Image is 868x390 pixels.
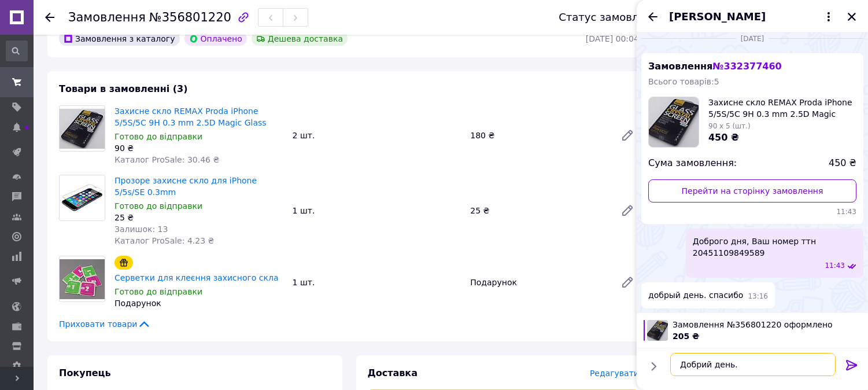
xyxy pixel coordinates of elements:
[649,97,699,147] img: 1035450346_w100_h100_zaschitnoe-steklo-remax.jpg
[693,236,856,259] span: Доброго дня, Ваш номер ттн 20451109849589
[368,367,418,378] span: Доставка
[288,203,466,219] div: 1 шт.
[673,332,699,341] span: 205 ₴
[114,106,267,127] a: Захисне скло REMAX Proda iPhone 5/5S/5C 9H 0.3 mm 2.5D Magic Glass
[184,32,247,46] div: Оплачено
[648,207,856,217] span: 11:43 24.02.2025
[114,236,214,245] span: Каталог ProSale: 4.23 ₴
[114,142,283,154] div: 90 ₴
[288,274,466,290] div: 1 шт.
[646,359,661,374] button: Показати кнопки
[59,318,151,330] span: Приховати товари
[114,155,219,164] span: Каталог ProSale: 30.46 ₴
[616,199,639,222] a: Редагувати
[736,34,769,44] span: [DATE]
[670,353,836,376] textarea: Добрий день.
[648,77,719,86] span: Всього товарів: 5
[648,157,737,170] span: Сума замовлення:
[114,287,202,296] span: Готово до відправки
[59,32,180,46] div: Замовлення з каталогу
[712,61,781,72] span: № 332377460
[60,259,105,299] img: Серветки для клеєння захисного скла
[114,273,279,282] a: Серветки для клеєння захисного скла
[669,9,766,24] span: [PERSON_NAME]
[288,127,466,144] div: 2 шт.
[648,179,856,203] a: Перейти на сторінку замовлення
[845,10,859,24] button: Закрити
[708,132,739,143] span: 450 ₴
[616,124,639,147] a: Редагувати
[45,12,54,23] div: Повернутися назад
[114,176,257,197] a: Прозоре захисне скло для iPhone 5/5s/SE 0.3mm
[114,212,283,223] div: 25 ₴
[59,367,111,378] span: Покупець
[68,10,146,24] span: Замовлення
[114,201,202,211] span: Готово до відправки
[669,9,836,24] button: [PERSON_NAME]
[673,319,861,330] span: Замовлення №356801220 оформлено
[708,97,856,120] span: Захисне скло REMAX Proda iPhone 5/5S/5C 9H 0.3 mm 2.5D Magic Glass
[648,289,743,301] span: добрый день. спасибо
[646,10,660,24] button: Назад
[648,61,782,72] span: Замовлення
[60,175,105,220] img: Прозоре захисне скло для iPhone 5/5s/SE 0.3mm
[252,32,348,46] div: Дешева доставка
[586,34,639,43] time: [DATE] 00:04
[114,297,283,309] div: Подарунок
[149,10,231,24] span: №356801220
[60,109,105,149] img: Захисне скло REMAX Proda iPhone 5/5S/5C 9H 0.3 mm 2.5D Magic Glass
[559,12,665,23] div: Статус замовлення
[748,292,768,301] span: 13:16 24.02.2025
[647,320,668,341] img: 1035450346_w100_h100_zaschitnoe-steklo-remax.jpg
[466,203,611,219] div: 25 ₴
[708,122,751,130] span: 90 x 5 (шт.)
[590,369,639,378] span: Редагувати
[114,132,202,141] span: Готово до відправки
[466,127,611,144] div: 180 ₴
[616,271,639,294] a: Редагувати
[825,261,845,271] span: 11:43 24.02.2025
[466,274,611,290] div: Подарунок
[114,225,168,234] span: Залишок: 13
[641,32,863,44] div: 24.02.2025
[829,157,856,170] span: 450 ₴
[59,83,188,94] span: Товари в замовленні (3)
